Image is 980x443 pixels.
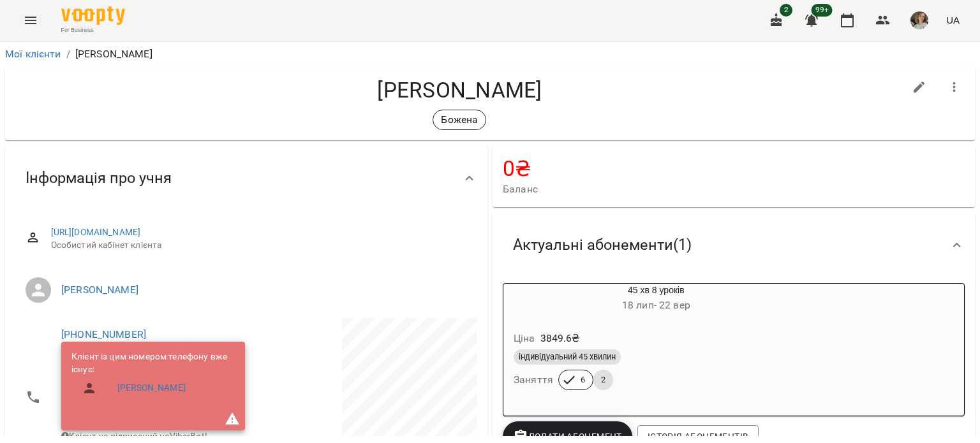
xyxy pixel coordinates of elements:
h4: 0 ₴ [503,156,965,182]
span: 2 [780,4,792,17]
span: For Business [61,26,125,34]
span: Баланс [503,182,965,197]
button: 45 хв 8 уроків18 лип- 22 верЦіна3849.6₴індивідуальний 45 хвилинЗаняття62 [503,284,809,405]
p: [PERSON_NAME] [75,47,152,62]
div: 45 хв 8 уроків [503,284,809,314]
span: 18 лип - 22 вер [622,299,690,311]
span: індивідуальний 45 хвилин [514,351,621,363]
li: / [66,47,70,62]
h6: Заняття [514,371,553,389]
a: [URL][DOMAIN_NAME] [51,227,141,237]
span: 2 [593,374,613,386]
div: Актуальні абонементи(1) [493,212,975,278]
span: Клієнт не підписаний на ViberBot! [61,431,207,441]
span: 99+ [812,4,833,17]
span: UA [946,13,960,27]
span: Особистий кабінет клієнта [51,239,467,252]
span: 6 [573,374,593,386]
button: Menu [15,5,46,36]
span: Інформація про учня [26,168,172,188]
a: [PERSON_NAME] [61,284,138,296]
h4: [PERSON_NAME] [15,77,904,103]
a: [PHONE_NUMBER] [61,328,146,340]
a: [PERSON_NAME] [117,382,186,395]
h6: Ціна [514,330,535,347]
ul: Клієнт із цим номером телефону вже існує: [71,351,235,406]
div: Божена [433,110,486,130]
p: 3849.6 ₴ [540,331,580,346]
img: 32c0240b4d36dd2a5551494be5772e58.jpg [910,11,928,29]
img: Voopty Logo [61,6,125,25]
nav: breadcrumb [5,47,975,62]
span: Актуальні абонементи ( 1 ) [513,235,692,255]
a: Мої клієнти [5,48,61,60]
div: Інформація про учня [5,145,487,211]
p: Божена [441,112,478,127]
button: UA [941,8,965,32]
